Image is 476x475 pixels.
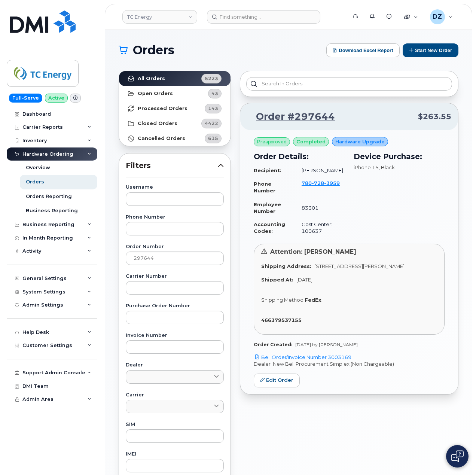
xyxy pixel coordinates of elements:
span: 5223 [205,75,218,82]
p: Dealer: New Bell Procurement Simplex (Non Chargeable) [254,360,445,368]
td: [PERSON_NAME] [295,164,345,177]
a: 7807283959 [302,180,340,193]
td: 83301 [295,198,345,218]
a: Cancelled Orders615 [119,131,231,146]
a: Order #297644 [247,110,335,124]
strong: Phone Number [254,181,275,194]
span: iPhone 15 [354,164,379,170]
span: 143 [208,105,218,112]
label: Username [126,185,224,190]
h3: Device Purchase: [354,151,445,162]
span: Orders [133,45,174,56]
label: Carrier [126,393,224,398]
a: Edit Order [254,374,300,387]
label: Carrier Number [126,274,224,279]
label: SIM [126,422,224,427]
a: Bell Order/Invoice Number 3003169 [254,354,351,360]
h3: Order Details: [254,151,345,162]
strong: Shipped At: [261,277,293,283]
strong: Closed Orders [138,121,177,127]
a: Closed Orders4422 [119,116,231,131]
span: Hardware Upgrade [335,138,385,145]
strong: Shipping Address: [261,263,311,269]
input: Search in orders [246,77,452,91]
span: Attention: [PERSON_NAME] [270,248,356,255]
strong: Processed Orders [138,106,187,112]
td: Cost Center: 100637 [295,218,345,238]
strong: Employee Number [254,201,281,214]
span: $263.55 [418,111,451,122]
strong: 466379537155 [261,317,302,323]
span: , Black [379,164,395,170]
label: Dealer [126,363,224,368]
strong: FedEx [305,297,321,303]
a: 466379537155 [261,317,305,323]
label: Phone Number [126,215,224,220]
img: Open chat [451,450,464,462]
strong: Order Created: [254,342,292,347]
label: Purchase Order Number [126,304,224,308]
button: Start New Order [403,43,458,57]
span: Preapproved [257,138,287,145]
span: [STREET_ADDRESS][PERSON_NAME] [314,263,405,269]
span: [DATE] by [PERSON_NAME] [295,342,358,347]
span: 4422 [205,120,218,127]
strong: Accounting Codes: [254,221,285,234]
span: 780 [302,180,340,186]
label: Order Number [126,244,224,249]
span: completed [296,138,326,145]
button: Download Excel Report [326,43,400,57]
span: 3959 [324,180,340,186]
a: Open Orders43 [119,86,231,101]
strong: All Orders [138,76,165,82]
label: IMEI [126,452,224,457]
strong: Recipient: [254,167,281,173]
a: Processed Orders143 [119,101,231,116]
strong: Cancelled Orders [138,136,185,141]
a: All Orders5223 [119,71,231,86]
span: 728 [312,180,324,186]
label: Invoice Number [126,333,224,338]
span: Shipping Method: [261,297,305,303]
span: 615 [208,135,218,142]
span: Filters [126,160,218,171]
span: 43 [211,90,218,97]
strong: Open Orders [138,91,173,97]
span: [DATE] [296,277,312,283]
